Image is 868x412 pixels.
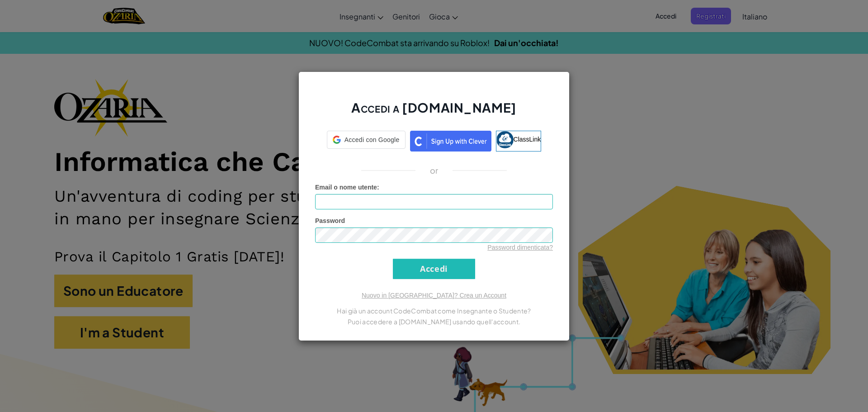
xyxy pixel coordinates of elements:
[344,135,400,144] span: Accedi con Google
[315,217,345,224] span: Password
[514,135,541,142] span: ClassLink
[430,165,439,176] p: or
[327,131,406,152] a: Accedi con Google
[496,131,514,148] img: classlink-logo-small.png
[315,316,553,327] p: Puoi accedere a [DOMAIN_NAME] usando quell'account.
[315,183,379,192] label: :
[315,184,377,191] span: Email o nome utente
[410,131,491,152] img: clever_sso_button@2x.png
[393,259,475,279] input: Accedi
[315,305,553,316] p: Hai già un account CodeCombat come Insegnante o Studente?
[487,244,553,251] a: Password dimenticata?
[362,292,506,299] a: Nuovo in [GEOGRAPHIC_DATA]? Crea un Account
[315,99,553,125] h2: Accedi a [DOMAIN_NAME]
[327,131,406,149] div: Accedi con Google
